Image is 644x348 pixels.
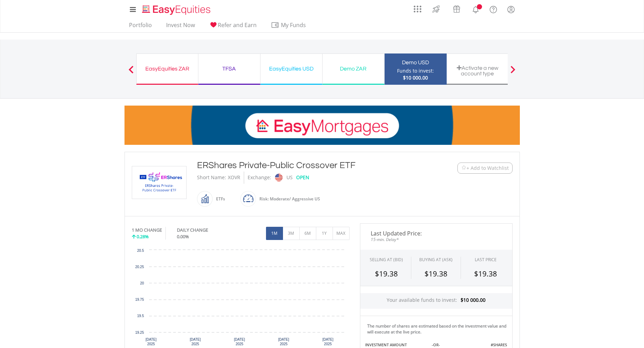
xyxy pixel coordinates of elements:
[419,257,453,263] span: BUYING AT (ASK)
[218,21,257,29] span: Refer and Earn
[177,233,189,240] span: 0.00%
[403,74,428,81] span: $10 000.00
[124,106,520,145] img: EasyMortage Promotion Banner
[461,297,486,303] span: $10 000.00
[137,314,144,318] text: 19.5
[451,65,504,76] div: Activate a new account type
[145,338,156,346] text: [DATE] 2025
[299,227,316,240] button: 6M
[322,338,333,346] text: [DATE] 2025
[316,227,333,240] button: 1Y
[141,64,194,74] div: EasyEquities ZAR
[248,172,271,184] div: Exchange:
[140,281,144,285] text: 20
[135,331,144,334] text: 19.25
[366,231,507,236] span: Last Updated Price:
[163,22,198,32] a: Invest Now
[266,227,283,240] button: 1M
[286,172,293,184] div: US
[466,165,509,172] span: + Add to Watchlist
[265,64,318,74] div: EasyEquities USD
[502,2,520,17] a: My Profile
[133,166,185,199] img: EQU.US.XOVR.png
[430,3,442,15] img: thrive-v2.svg
[457,163,513,174] button: Watchlist + Add to Watchlist
[370,257,403,263] div: SELLING AT (BID)
[365,342,407,348] label: INVESTMENT AMOUNT
[474,269,497,279] span: $19.38
[197,159,415,172] div: ERShares Private-Public Crossover ETF
[132,227,162,233] div: 1 MO CHANGE
[177,227,231,233] div: DAILY CHANGE
[475,257,497,263] div: LAST PRICE
[141,4,213,16] img: EasyEquities_Logo.png
[283,227,300,240] button: 3M
[234,338,245,346] text: [DATE] 2025
[360,293,512,309] div: Your available funds to invest:
[206,22,259,32] a: Refer and Earn
[135,298,144,301] text: 19.75
[333,227,350,240] button: MAX
[414,5,421,13] img: grid-menu-icon.svg
[197,172,226,184] div: Short Name:
[278,338,289,346] text: [DATE] 2025
[137,233,149,240] span: 0.28%
[135,265,144,269] text: 20.25
[491,342,507,348] label: #SHARES
[137,249,144,252] text: 20.5
[375,269,398,279] span: $19.38
[467,2,484,16] a: Notifications
[446,2,467,15] a: Vouchers
[389,58,443,67] div: Demo USD
[367,323,509,335] div: The number of shares are estimated based on the investment value and will execute at the live price.
[432,342,440,348] label: -OR-
[139,2,213,16] a: Home page
[424,269,447,279] span: $19.38
[451,3,462,15] img: vouchers-v2.svg
[409,2,426,13] a: AppsGrid
[484,2,502,16] a: FAQ's and Support
[190,338,201,346] text: [DATE] 2025
[397,67,434,74] div: Funds to invest:
[327,64,380,74] div: Demo ZAR
[203,64,256,74] div: TFSA
[461,165,466,171] img: Watchlist
[228,172,240,184] div: XOVR
[126,22,155,32] a: Portfolio
[213,191,225,207] div: ETFs
[271,20,316,30] span: My Funds
[296,172,309,184] div: OPEN
[256,191,320,207] div: Risk: Moderate/ Aggressive US
[275,174,282,182] img: nasdaq.png
[366,236,507,243] span: 15-min. Delay*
